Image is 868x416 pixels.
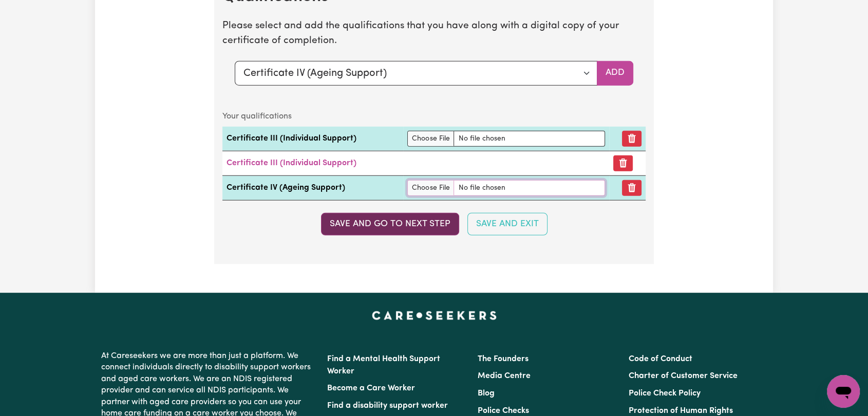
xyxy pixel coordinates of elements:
a: The Founders [478,355,529,363]
td: Certificate IV (Ageing Support) [222,175,403,200]
iframe: Button to launch messaging window [827,375,860,408]
button: Save and Exit [467,213,548,235]
a: Police Check Policy [629,389,701,398]
td: Certificate III (Individual Support) [222,127,403,151]
button: Add selected qualification [597,61,633,86]
a: Police Checks [478,407,529,415]
button: Save and go to next step [321,213,459,235]
button: Remove certificate [613,155,633,171]
a: Protection of Human Rights [629,407,733,415]
a: Certificate III (Individual Support) [227,159,356,167]
button: Remove qualification [622,131,641,147]
a: Find a disability support worker [327,402,448,410]
a: Blog [478,389,495,398]
caption: Your qualifications [222,106,646,127]
a: Code of Conduct [629,355,692,363]
button: Remove qualification [622,180,641,196]
a: Media Centre [478,372,531,380]
a: Careseekers home page [372,311,497,320]
a: Find a Mental Health Support Worker [327,355,440,375]
p: Please select and add the qualifications that you have along with a digital copy of your certific... [222,19,646,49]
a: Become a Care Worker [327,384,415,392]
a: Charter of Customer Service [629,372,738,380]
